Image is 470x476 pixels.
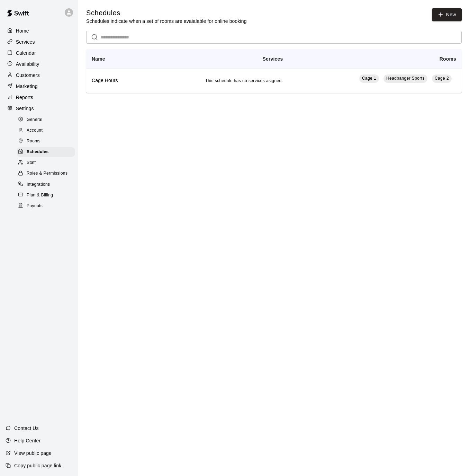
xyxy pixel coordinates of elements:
div: Roles & Permissions [17,169,75,178]
a: Calendar [6,48,72,58]
a: General [17,114,78,125]
p: Services [16,38,35,45]
a: Integrations [17,179,78,190]
p: Schedules indicate when a set of rooms are avaialable for online booking [86,18,247,25]
span: Cage 2 [435,76,449,81]
p: Calendar [16,50,36,56]
a: Marketing [6,81,72,91]
b: Services [263,56,283,62]
a: Schedules [17,147,78,158]
p: Availability [16,61,39,68]
span: Payouts [27,203,43,210]
p: Settings [16,105,34,112]
a: Cage 2 [432,74,452,83]
a: Availability [6,59,72,69]
span: This schedule has no services asigned. [205,78,283,83]
span: Integrations [27,181,50,188]
a: Roles & Permissions [17,168,78,179]
h6: Cage Hours [92,77,141,85]
div: Schedules [17,147,75,157]
a: Services [6,37,72,47]
a: Rooms [17,136,78,147]
div: Rooms [17,136,75,146]
a: Home [6,26,72,36]
div: Payouts [17,201,75,211]
a: Headbanger Sports [383,74,427,83]
span: Staff [27,159,36,166]
span: Account [27,127,43,134]
span: Headbanger Sports [386,76,425,81]
a: Settings [6,103,72,114]
a: Cage 1 [359,74,379,83]
b: Rooms [440,56,456,62]
p: Home [16,27,29,34]
p: Customers [16,72,40,79]
div: Integrations [17,180,75,189]
a: Reports [6,92,72,103]
span: Rooms [27,138,40,145]
a: Staff [17,158,78,168]
h5: Schedules [86,8,247,18]
table: simple table [86,49,462,93]
div: Plan & Billing [17,191,75,200]
span: Cage 1 [362,76,376,81]
b: Name [92,56,105,62]
p: View public page [14,450,52,457]
a: New [432,8,462,21]
span: General [27,116,43,123]
p: Help Center [14,437,40,444]
p: Reports [16,94,33,101]
span: Plan & Billing [27,192,53,199]
a: Customers [6,70,72,80]
div: Staff [17,158,75,168]
span: Schedules [27,149,49,156]
div: General [17,115,75,125]
p: Copy public page link [14,462,61,469]
div: Account [17,126,75,135]
p: Contact Us [14,425,39,432]
span: Roles & Permissions [27,170,67,177]
a: Plan & Billing [17,190,78,201]
a: Payouts [17,201,78,211]
p: Marketing [16,83,38,90]
a: Account [17,125,78,136]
